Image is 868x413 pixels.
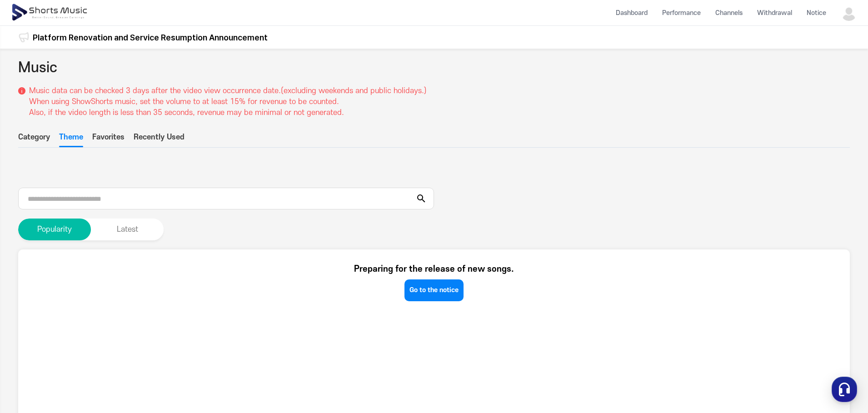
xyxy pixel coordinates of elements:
[18,132,50,147] button: Category
[19,158,50,178] button: #all
[59,132,83,147] button: Theme
[135,302,157,309] span: Settings
[29,85,427,118] p: Music data can be checked 3 days after the video view occurrence date.(excluding weekends and pub...
[75,302,102,309] span: Messages
[708,1,750,25] a: Channels
[117,288,175,311] a: Settings
[655,1,708,25] a: Performance
[841,5,857,21] img: 사용자 이미지
[354,263,514,276] p: Preparing for the release of new songs.
[750,1,799,25] a: Withdrawal
[3,288,60,311] a: Home
[23,302,39,309] span: Home
[60,288,117,311] a: Messages
[18,58,57,78] h2: Music
[33,31,268,44] a: Platform Renovation and Service Resumption Announcement
[91,219,164,240] button: Latest
[92,132,125,147] button: Favorites
[18,219,91,240] button: Popularity
[18,32,29,43] img: 알림 아이콘
[134,132,185,147] button: Recently Used
[18,87,25,95] img: 설명 아이콘
[404,279,464,301] a: Go to the notice
[609,1,655,25] a: Dashboard
[799,1,833,25] a: Notice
